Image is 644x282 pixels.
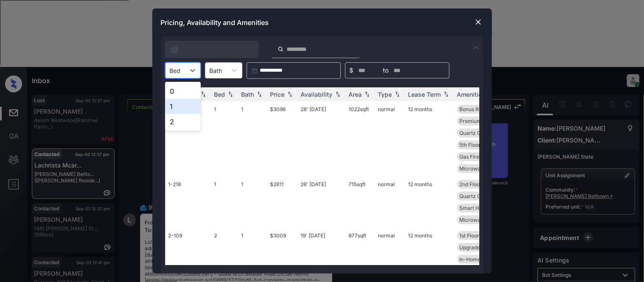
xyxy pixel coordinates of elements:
div: Type [378,91,392,98]
div: Bath [242,91,254,98]
img: close [474,18,483,26]
span: Upgrades: 2x1 L... [460,244,502,251]
td: 1-218 [165,176,211,228]
span: Bonus Room [460,106,490,112]
td: normal [375,101,405,176]
span: Gas Fireplace [460,154,493,160]
td: $3096 [267,101,298,176]
img: sorting [226,92,235,98]
div: 2 [165,114,201,129]
div: Area [349,91,362,98]
span: 5th Floor [460,142,481,148]
span: Microwave [460,217,487,223]
span: Smart Home Lock [460,205,503,211]
td: 1-514 [165,101,211,176]
span: Premium Bay Vie... [460,118,505,124]
td: 12 months [405,101,454,176]
img: sorting [393,92,402,98]
span: In-Home Washer ... [460,256,506,262]
td: 1 [211,101,238,176]
td: normal [375,176,405,228]
td: 1 [211,176,238,228]
td: 715 sqft [346,176,375,228]
img: sorting [255,92,264,98]
td: 28' [DATE] [298,101,346,176]
td: 1 [238,176,267,228]
img: sorting [442,92,450,98]
img: sorting [199,92,208,98]
td: 12 months [405,176,454,228]
span: Microwave [460,165,487,172]
img: icon-zuma [170,45,179,54]
div: 1 [165,99,201,114]
img: sorting [334,92,342,98]
td: 1 [238,101,267,176]
td: $2611 [267,176,298,228]
div: Pricing, Availability and Amenities [152,8,492,36]
div: Lease Term [408,91,441,98]
img: sorting [286,92,294,98]
td: 26' [DATE] [298,176,346,228]
div: 0 [165,84,201,99]
span: 1st Floor [460,232,480,239]
img: sorting [363,92,371,98]
span: $ [350,66,354,75]
div: Availability [301,91,333,98]
div: Amenities [457,91,486,98]
img: icon-zuma [471,42,481,53]
div: Bed [214,91,225,98]
span: 2nd Floor [460,181,482,187]
div: Price [270,91,285,98]
span: to [383,66,389,75]
span: Quartz Countert... [460,130,503,136]
span: Quartz Countert... [460,193,503,199]
td: 1022 sqft [346,101,375,176]
img: icon-zuma [278,45,284,53]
